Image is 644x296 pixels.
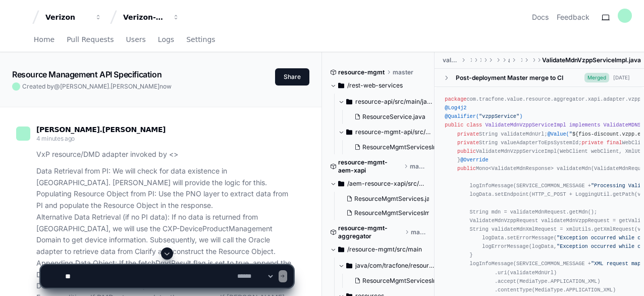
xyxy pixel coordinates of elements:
[485,122,566,128] span: ValidateMdnVzppServiceImpl
[338,243,344,256] svg: Directory
[542,56,641,64] span: ValidateMdnVzppServiceImpl.java
[362,143,457,151] span: ResourceMgmtServicesImpl.java
[275,68,309,86] button: Share
[445,105,466,111] span: @Log4j2
[342,206,429,220] button: ResourceMgmtServicesImpl.java
[123,12,167,22] div: Verizon-Clarify-Resource-Management
[350,140,437,154] button: ResourceMgmtServicesImpl.java
[457,131,479,137] span: private
[411,228,427,236] span: master
[445,122,463,128] span: public
[443,56,459,64] span: value-resource-aggregator-xapi
[445,113,522,119] span: @Qualifier( )
[569,122,601,128] span: implements
[508,56,510,64] span: aggregator
[607,140,622,146] span: final
[54,82,60,90] span: @
[445,96,466,102] span: package
[347,180,427,188] span: /aem-resource-xapi/src/main/java/com/tracfone/aem/resource/xapi/service
[12,69,162,79] app-text-character-animate: Resource Management API Specification
[36,135,75,142] span: 4 minutes ago
[186,28,215,52] a: Settings
[67,36,114,43] span: Pull Requests
[338,94,435,110] button: resource-api/src/main/java/com/tracfone/resource/service
[338,79,344,92] svg: Directory
[347,81,403,90] span: /rest-web-services
[67,28,114,52] a: Pull Requests
[350,110,429,124] button: ResourceService.java
[355,128,435,136] span: resource-mgmt-api/src/main/java/com/tracfone/resourcemgmt/service
[342,192,429,206] button: ResourceMgmtServices.java
[330,77,427,94] button: /rest-web-services
[126,36,146,43] span: Users
[330,241,427,258] button: /resource-mgmt/src/main
[45,12,89,22] div: Verizon
[338,68,385,76] span: resource-mgmt
[346,96,352,108] svg: Directory
[158,28,174,52] a: Logs
[346,126,352,138] svg: Directory
[36,125,166,134] span: [PERSON_NAME].[PERSON_NAME]
[338,158,402,175] span: resource-mgmt-aem-xapi
[456,74,563,82] div: Post-deployment Master merge to CI
[581,140,603,146] span: private
[457,148,476,154] span: public
[393,68,413,76] span: master
[330,176,427,192] button: /aem-resource-xapi/src/main/java/com/tracfone/aem/resource/xapi/service
[362,113,425,121] span: ResourceService.java
[479,113,519,119] span: "vzppService"
[36,149,293,160] p: VxP resource/DMD adapter invoked by <>
[457,165,476,172] span: public
[584,73,609,82] span: Merged
[34,36,55,43] span: Home
[34,28,55,52] a: Home
[119,8,184,26] button: Verizon-Clarify-Resource-Management
[466,122,482,128] span: class
[126,28,146,52] a: Users
[557,12,589,22] button: Feedback
[41,8,106,26] button: Verizon
[613,74,630,81] div: [DATE]
[354,209,449,217] span: ResourceMgmtServicesImpl.java
[22,82,172,91] span: Created by
[354,195,437,203] span: ResourceMgmtServices.java
[159,82,172,90] span: now
[410,162,427,171] span: master
[186,36,215,43] span: Settings
[460,157,488,163] span: @Override
[355,98,435,106] span: resource-api/src/main/java/com/tracfone/resource/service
[457,140,479,146] span: private
[60,82,159,90] span: [PERSON_NAME].[PERSON_NAME]
[338,124,435,140] button: resource-mgmt-api/src/main/java/com/tracfone/resourcemgmt/service
[338,224,403,240] span: resource-mgmt-aggregator
[158,36,174,43] span: Logs
[347,245,422,253] span: /resource-mgmt/src/main
[532,12,549,22] a: Docs
[338,178,344,190] svg: Directory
